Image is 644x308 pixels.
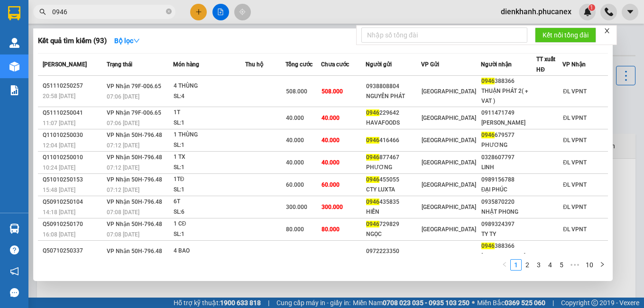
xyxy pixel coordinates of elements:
[366,153,421,163] div: 877467
[174,246,245,256] div: 4 BAO
[9,62,19,72] img: warehouse-icon
[43,246,104,256] div: Q50710250337
[107,109,161,116] span: VP Nhận 79F-006.65
[366,199,379,205] span: 0946
[107,61,132,68] span: Trạng thái
[544,259,556,271] li: 4
[543,30,589,40] span: Kết nối tổng đài
[322,137,340,144] span: 40.000
[366,185,421,195] div: CTY LUXTA
[366,175,421,185] div: 455055
[107,142,139,149] span: 07:12 [DATE]
[522,260,533,270] a: 2
[481,241,536,251] div: 388366
[174,81,245,91] div: 4 THÙNG
[322,88,343,95] span: 508.000
[107,120,139,127] span: 07:06 [DATE]
[43,120,75,127] span: 11:07 [DATE]
[174,140,245,151] div: SL: 1
[511,260,521,270] a: 1
[174,229,245,240] div: SL: 1
[422,88,476,95] span: [GEOGRAPHIC_DATA]
[422,253,476,260] span: [GEOGRAPHIC_DATA]
[563,204,587,210] span: ĐL VPNT
[10,288,19,297] span: message
[563,88,587,95] span: ĐL VPNT
[9,224,19,234] img: warehouse-icon
[107,132,162,138] span: VP Nhận 50H-796.48
[366,246,421,256] div: 0972223350
[322,115,340,121] span: 40.000
[174,197,245,207] div: 6T
[481,251,536,271] div: [PERSON_NAME] PHÁT ( CỘNG VAT )
[556,260,567,270] a: 5
[321,61,349,68] span: Chưa cước
[567,259,582,271] li: Next 5 Pages
[599,262,605,267] span: right
[107,93,139,100] span: 07:06 [DATE]
[366,163,421,172] div: PHƯƠNG
[166,9,172,14] span: close-circle
[563,181,587,188] span: ĐL VPNT
[107,33,147,48] button: Bộ lọcdown
[322,226,340,233] span: 80.000
[361,27,527,43] input: Nhập số tổng đài
[366,137,379,144] span: 0946
[43,93,75,100] span: 20:58 [DATE]
[43,61,87,68] span: [PERSON_NAME]
[366,118,421,128] div: HAVAFOODS
[366,197,421,207] div: 435835
[366,229,421,239] div: NGỌC
[481,185,536,195] div: ĐẠI PHÚC
[510,259,522,271] li: 1
[481,243,495,249] span: 0946
[366,207,421,217] div: HIỀN
[534,260,544,270] a: 3
[322,159,340,166] span: 40.000
[366,109,379,116] span: 0946
[43,231,75,238] span: 16:08 [DATE]
[481,207,536,217] div: NHẬT PHONG
[422,159,476,166] span: [GEOGRAPHIC_DATA]
[286,253,307,260] span: 200.000
[38,36,107,46] h3: Kết quả tìm kiếm ( 93 )
[499,259,510,271] button: left
[481,108,536,118] div: 0911471749
[481,78,495,84] span: 0946
[107,231,139,238] span: 07:08 [DATE]
[422,137,476,144] span: [GEOGRAPHIC_DATA]
[563,115,587,121] span: ĐL VPNT
[286,226,304,233] span: 80.000
[562,61,586,68] span: VP Nhận
[536,56,555,73] span: TT xuất HĐ
[43,164,75,171] span: 10:24 [DATE]
[39,9,46,15] span: search
[422,226,476,233] span: [GEOGRAPHIC_DATA]
[10,267,19,276] span: notification
[9,38,19,48] img: warehouse-icon
[322,253,343,260] span: 200.000
[107,221,162,227] span: VP Nhận 50H-796.48
[366,91,421,101] div: NGUYÊN PHÁT
[481,153,536,163] div: 0328607797
[133,37,140,44] span: down
[43,175,104,185] div: Q51010250153
[366,61,392,68] span: Người gửi
[114,37,140,45] strong: Bộ lọc
[286,204,307,210] span: 300.000
[107,176,162,183] span: VP Nhận 50H-796.48
[107,164,139,171] span: 07:12 [DATE]
[43,108,104,118] div: Q51110250041
[43,142,75,149] span: 12:04 [DATE]
[174,185,245,195] div: SL: 1
[545,260,555,270] a: 4
[52,7,164,17] input: Tìm tên, số ĐT hoặc mã đơn
[10,245,19,254] span: question-circle
[8,6,20,20] img: logo-vxr
[502,262,507,267] span: left
[174,152,245,163] div: 1 TX
[422,181,476,188] span: [GEOGRAPHIC_DATA]
[174,108,245,118] div: 1T
[563,137,587,144] span: ĐL VPNT
[604,27,610,34] span: close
